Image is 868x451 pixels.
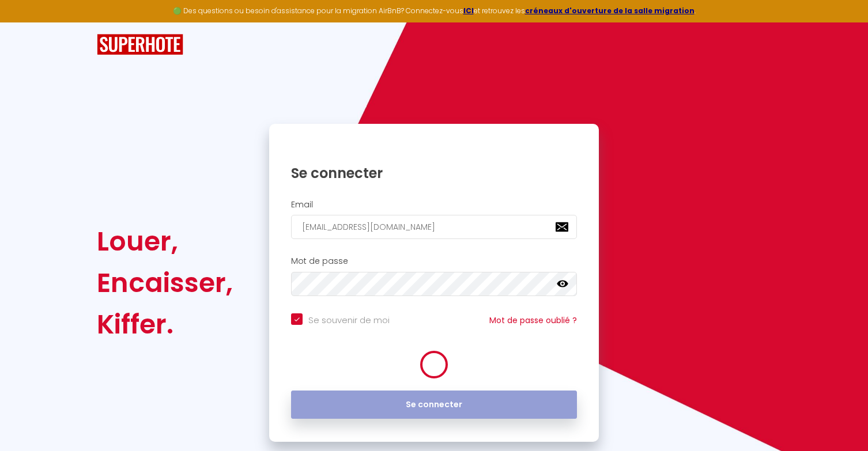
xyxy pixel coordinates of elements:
div: Louer, [97,221,233,262]
img: SuperHote logo [97,34,183,55]
button: Se connecter [291,391,577,419]
a: ICI [463,6,474,16]
div: Kiffer. [97,304,233,345]
div: Encaisser, [97,262,233,304]
h1: Se connecter [291,164,577,182]
h2: Email [291,200,577,210]
a: créneaux d'ouverture de la salle migration [525,6,695,16]
input: Ton Email [291,215,577,239]
a: Mot de passe oublié ? [489,314,577,326]
h2: Mot de passe [291,256,577,266]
